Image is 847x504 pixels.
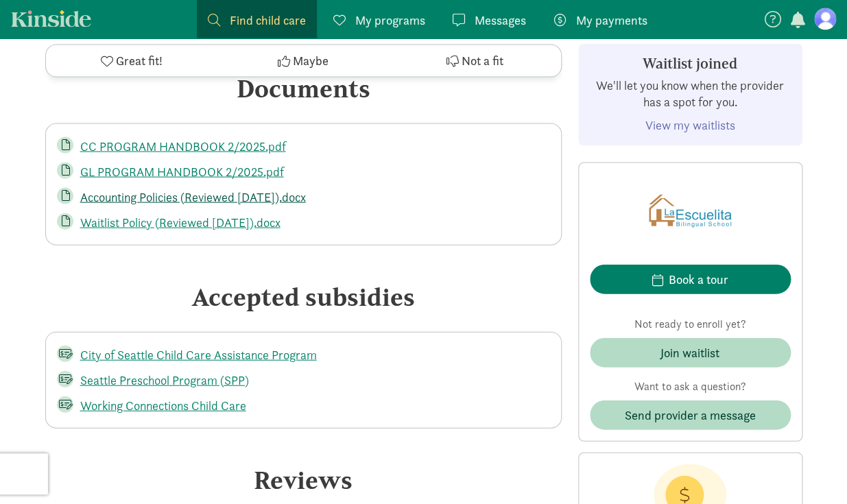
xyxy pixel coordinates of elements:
a: GL PROGRAM HANDBOOK 2/2025.pdf [80,164,284,180]
h3: Waitlist joined [590,56,791,72]
a: CC PROGRAM HANDBOOK 2/2025.pdf [80,139,286,154]
a: Accounting Policies (Reviewed [DATE]).docx [80,189,306,205]
button: Join waitlist [590,338,791,368]
span: Not a fit [462,51,503,70]
div: Documents [45,70,562,107]
a: Seattle Preschool Program (SPP) [80,372,249,388]
p: We'll let you know when the provider has a spot for you. [590,77,791,110]
span: My programs [355,11,425,29]
span: Maybe [293,51,329,70]
div: Book a tour [669,270,728,289]
a: Kinside [11,10,91,27]
p: Want to ask a question? [590,379,791,395]
div: Accepted subsidies [45,278,562,315]
button: Send provider a message [590,400,791,430]
a: View my waitlists [645,117,735,133]
span: Messages [475,11,526,29]
div: Reviews [45,461,562,499]
span: My payments [575,11,647,29]
span: Send provider a message [625,406,756,424]
div: Join waitlist [660,344,719,362]
p: Not ready to enroll yet? [590,316,791,333]
a: Working Connections Child Care [80,398,246,413]
a: Waitlist Policy (Reviewed [DATE]).docx [80,215,281,230]
img: Provider logo [649,174,731,248]
span: Great fit! [116,51,163,70]
button: Book a tour [590,265,791,294]
button: Not a fit [389,45,560,76]
a: City of Seattle Child Care Assistance Program [80,347,317,363]
button: Great fit! [46,45,217,76]
span: Find child care [230,11,306,29]
button: Maybe [217,45,389,76]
